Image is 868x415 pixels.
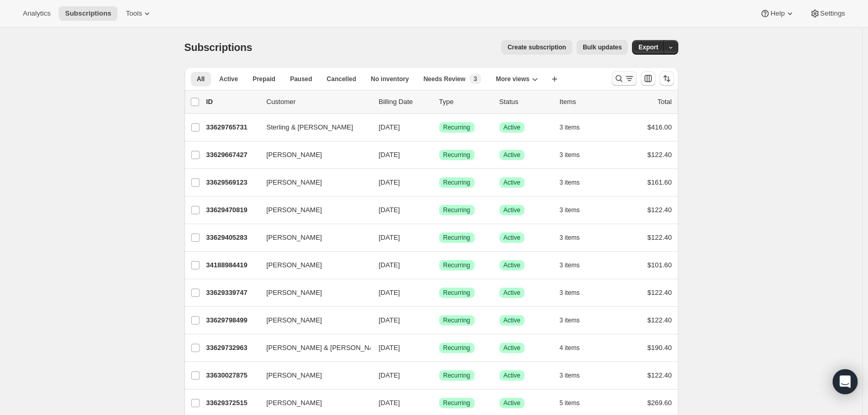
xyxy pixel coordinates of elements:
span: [DATE] [379,399,400,407]
button: Create new view [546,72,563,86]
span: Sterling & [PERSON_NAME] [267,122,353,133]
span: [PERSON_NAME] [267,288,322,298]
button: Bulk updates [576,40,628,55]
p: 33629667427 [206,150,258,160]
div: 33629405283[PERSON_NAME][DATE]SuccessRecurringSuccessActive3 items$122.40 [206,230,672,245]
button: Subscriptions [59,6,117,21]
span: Paused [290,75,312,83]
span: $161.60 [648,178,672,186]
span: [DATE] [379,261,400,269]
span: 3 items [560,316,580,325]
span: 3 items [560,234,580,242]
span: Recurring [443,261,470,269]
span: Prepaid [253,75,275,83]
span: No inventory [371,75,409,83]
span: Help [770,9,784,18]
span: [DATE] [379,234,400,241]
span: Subscriptions [185,42,253,53]
span: 3 items [560,206,580,214]
p: ID [206,97,258,107]
span: $122.40 [648,289,672,296]
div: 33630027875[PERSON_NAME][DATE]SuccessRecurringSuccessActive3 items$122.40 [206,368,672,383]
button: 3 items [560,230,591,245]
span: Active [504,316,521,325]
span: Active [504,178,521,187]
span: $101.60 [648,261,672,269]
span: Create subscription [507,43,566,51]
p: Billing Date [379,97,431,107]
button: More views [490,72,544,86]
button: [PERSON_NAME] [260,174,364,191]
span: 3 items [560,123,580,132]
div: Open Intercom Messenger [833,369,858,394]
div: 33629732963[PERSON_NAME] & [PERSON_NAME][DATE]SuccessRecurringSuccessActive4 items$190.40 [206,341,672,355]
span: Active [219,75,238,83]
button: [PERSON_NAME] [260,312,364,329]
button: [PERSON_NAME] [260,284,364,301]
span: Tools [126,9,142,18]
span: Active [504,344,521,352]
span: Active [504,151,521,159]
span: [DATE] [379,316,400,324]
button: [PERSON_NAME] [260,147,364,163]
span: [DATE] [379,289,400,296]
p: Status [499,97,551,107]
span: $122.40 [648,371,672,379]
p: 33629765731 [206,122,258,133]
div: 33629339747[PERSON_NAME][DATE]SuccessRecurringSuccessActive3 items$122.40 [206,286,672,300]
button: 3 items [560,203,591,217]
span: Subscriptions [65,9,111,18]
span: $416.00 [648,123,672,131]
p: Customer [267,97,371,107]
span: Active [504,289,521,297]
span: [PERSON_NAME] [267,150,322,160]
span: 5 items [560,399,580,407]
span: 3 items [560,371,580,380]
button: Help [754,6,801,21]
p: 33629732963 [206,343,258,353]
span: 3 items [560,289,580,297]
button: [PERSON_NAME] [260,202,364,218]
span: $122.40 [648,316,672,324]
span: 4 items [560,344,580,352]
span: 3 items [560,261,580,269]
p: 34188984419 [206,260,258,270]
span: [PERSON_NAME] [267,315,322,326]
span: [DATE] [379,206,400,214]
button: [PERSON_NAME] & [PERSON_NAME] [260,340,364,356]
span: Settings [820,9,845,18]
p: 33629405283 [206,232,258,243]
div: 33629765731Sterling & [PERSON_NAME][DATE]SuccessRecurringSuccessActive3 items$416.00 [206,120,672,135]
span: Recurring [443,234,470,242]
span: Recurring [443,123,470,132]
span: Needs Review [424,75,466,83]
span: [DATE] [379,344,400,352]
button: [PERSON_NAME] [260,367,364,384]
div: 33629372515[PERSON_NAME][DATE]SuccessRecurringSuccessActive5 items$269.60 [206,396,672,410]
span: Recurring [443,206,470,214]
span: [DATE] [379,371,400,379]
span: $122.40 [648,206,672,214]
span: Recurring [443,316,470,325]
span: [PERSON_NAME] & [PERSON_NAME] [267,343,386,353]
span: Recurring [443,399,470,407]
span: [DATE] [379,123,400,131]
button: Create subscription [501,40,572,55]
span: Active [504,261,521,269]
p: 33629798499 [206,315,258,326]
button: Search and filter results [612,71,637,86]
button: Settings [804,6,851,21]
div: 33629798499[PERSON_NAME][DATE]SuccessRecurringSuccessActive3 items$122.40 [206,313,672,328]
span: Recurring [443,289,470,297]
button: Export [632,40,664,55]
span: Analytics [23,9,50,18]
span: Active [504,234,521,242]
p: 33629569123 [206,177,258,188]
button: 3 items [560,368,591,383]
span: More views [496,75,530,83]
button: 3 items [560,148,591,162]
button: Tools [120,6,159,21]
div: Type [439,97,491,107]
button: 3 items [560,313,591,328]
span: Bulk updates [583,43,622,51]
